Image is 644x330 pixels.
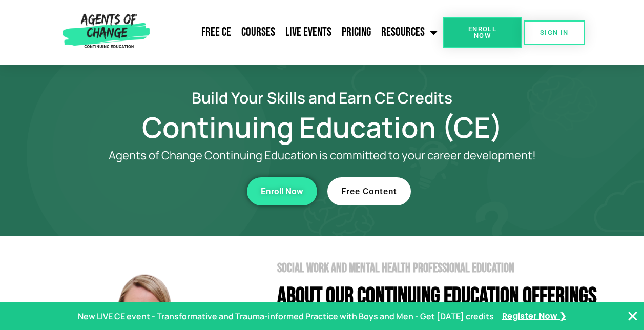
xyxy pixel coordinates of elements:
span: Enroll Now [261,187,303,196]
h1: Continuing Education (CE) [30,115,614,139]
a: Free CE [196,19,236,45]
a: Free Content [327,177,411,205]
a: Pricing [337,19,376,45]
button: Close Banner [627,310,639,322]
a: Enroll Now [443,17,522,48]
h2: Build Your Skills and Earn CE Credits [30,90,614,105]
a: Resources [376,19,443,45]
span: Enroll Now [459,26,505,39]
h4: About Our Continuing Education Offerings [277,285,614,308]
a: Enroll Now [247,177,317,205]
a: SIGN IN [524,20,585,45]
span: Free Content [341,187,397,196]
a: Courses [236,19,280,45]
span: SIGN IN [540,29,569,36]
a: Live Events [280,19,337,45]
a: Register Now ❯ [502,309,566,324]
h2: Social Work and Mental Health Professional Education [277,262,614,275]
p: New LIVE CE event - Transformative and Trauma-informed Practice with Boys and Men - Get [DATE] cr... [78,309,494,324]
nav: Menu [154,19,443,45]
p: Agents of Change Continuing Education is committed to your career development! [71,149,573,162]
